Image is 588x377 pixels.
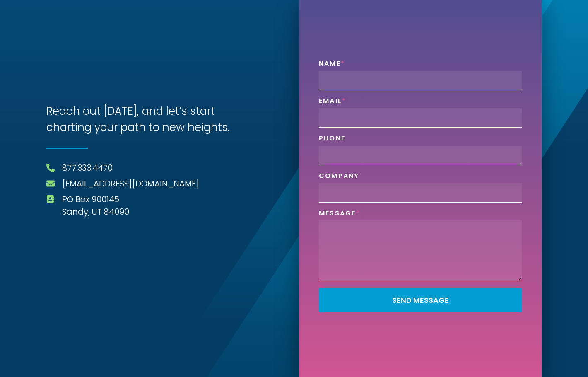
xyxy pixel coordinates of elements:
span: Send Message [392,297,449,304]
label: Phone [319,134,345,145]
label: Email [319,97,346,108]
label: Name [319,60,345,71]
input: Only numbers and phone characters (#, -, *, etc) are accepted. [319,146,522,165]
a: [EMAIL_ADDRESS][DOMAIN_NAME] [62,177,199,190]
label: Company [319,172,359,183]
span: PO Box 900145 Sandy, UT 84090 [60,193,129,218]
a: 877.333.4470 [62,162,113,174]
form: Contact Form [319,60,522,319]
button: Send Message [319,288,522,312]
h3: Reach out [DATE], and let’s start charting your path to new heights. [46,103,249,135]
label: Message [319,209,360,220]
